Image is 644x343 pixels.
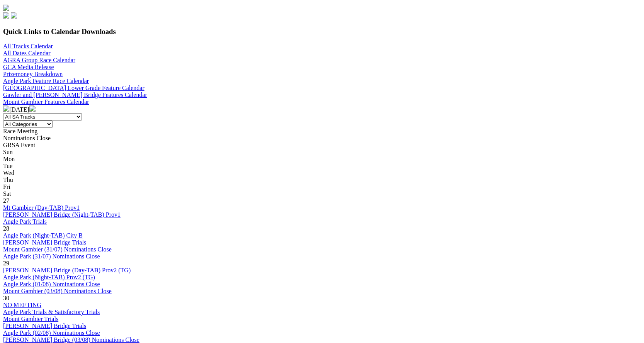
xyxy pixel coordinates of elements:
[3,71,63,77] a: Prizemoney Breakdown
[3,57,75,63] a: AGRA Group Race Calendar
[3,43,53,49] a: All Tracks Calendar
[3,260,9,267] span: 29
[3,211,121,218] a: [PERSON_NAME] Bridge (Night-TAB) Prov1
[3,156,641,163] div: Mon
[3,149,641,156] div: Sun
[3,302,41,308] a: NO MEETING
[3,190,641,197] div: Sat
[3,329,100,336] a: Angle Park (02/08) Nominations Close
[3,135,641,142] div: Nominations Close
[3,12,9,19] img: facebook.svg
[3,239,86,246] a: [PERSON_NAME] Bridge Trials
[3,170,641,177] div: Wed
[3,295,9,301] span: 30
[3,64,54,70] a: GCA Media Release
[3,50,51,56] a: All Dates Calendar
[3,105,9,112] img: chevron-left-pager-white.svg
[3,142,641,149] div: GRSA Event
[3,309,100,315] a: Angle Park Trials & Satisfactory Trials
[3,336,139,343] a: [PERSON_NAME] Bridge (03/08) Nominations Close
[3,232,83,239] a: Angle Park (Night-TAB) City B
[3,274,95,280] a: Angle Park (Night-TAB) Prov2 (TG)
[3,246,112,253] a: Mount Gambier (31/07) Nominations Close
[3,163,641,170] div: Tue
[3,5,9,11] img: logo-grsa-white.png
[3,27,641,36] h3: Quick Links to Calendar Downloads
[29,105,36,112] img: chevron-right-pager-white.svg
[3,197,9,204] span: 27
[3,267,131,273] a: [PERSON_NAME] Bridge (Day-TAB) Prov2 (TG)
[3,218,47,225] a: Angle Park Trials
[3,253,100,260] a: Angle Park (31/07) Nominations Close
[3,204,80,211] a: Mt Gambier (Day-TAB) Prov1
[3,177,641,183] div: Thu
[3,128,641,135] div: Race Meeting
[3,98,89,105] a: Mount Gambier Features Calendar
[3,281,100,287] a: Angle Park (01/08) Nominations Close
[3,316,58,322] a: Mount Gambier Trials
[3,288,112,294] a: Mount Gambier (03/08) Nominations Close
[3,92,147,98] a: Gawler and [PERSON_NAME] Bridge Features Calendar
[3,105,641,113] div: [DATE]
[11,12,17,19] img: twitter.svg
[3,323,86,329] a: [PERSON_NAME] Bridge Trials
[3,78,89,84] a: Angle Park Feature Race Calendar
[3,225,9,232] span: 28
[3,183,641,190] div: Fri
[3,85,144,91] a: [GEOGRAPHIC_DATA] Lower Grade Feature Calendar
